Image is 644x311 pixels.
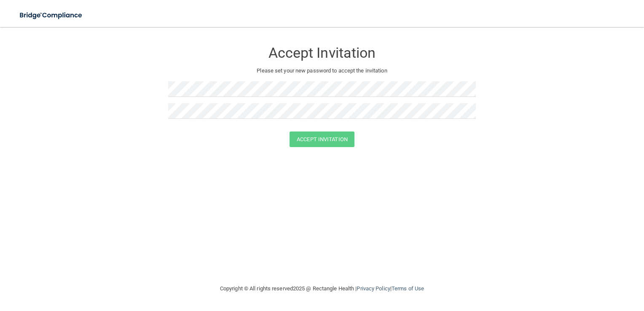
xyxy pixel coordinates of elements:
[392,285,424,292] a: Terms of Use
[168,45,476,61] h3: Accept Invitation
[174,66,470,76] p: Please set your new password to accept the invitation
[13,7,90,24] img: bridge_compliance_login_screen.278c3ca4.svg
[290,131,354,147] button: Accept Invitation
[357,285,390,292] a: Privacy Policy
[168,275,476,302] div: Copyright © All rights reserved 2025 @ Rectangle Health | |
